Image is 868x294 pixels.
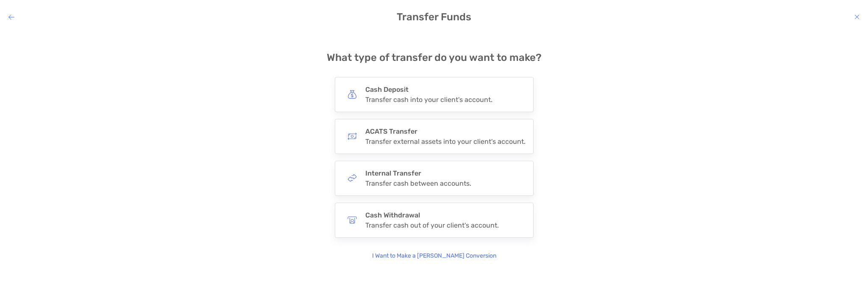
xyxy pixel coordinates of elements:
div: Transfer cash out of your client's account. [365,221,499,229]
h4: Cash Deposit [365,85,492,93]
div: Transfer external assets into your client's account. [365,137,526,146]
p: I Want to Make a [PERSON_NAME] Conversion [372,251,496,261]
div: Transfer cash between accounts. [365,179,471,187]
h4: ACATS Transfer [365,127,526,135]
img: button icon [348,132,357,141]
h4: Internal Transfer [365,169,471,177]
img: button icon [348,215,357,225]
div: Transfer cash into your client's account. [365,96,492,104]
img: button icon [348,90,357,99]
img: button icon [348,173,357,183]
h4: Cash Withdrawal [365,211,499,219]
h4: What type of transfer do you want to make? [327,52,542,63]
